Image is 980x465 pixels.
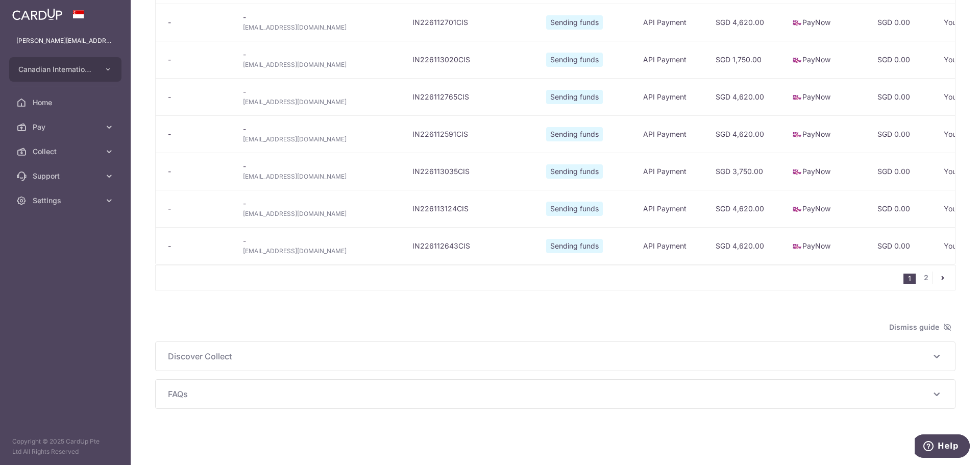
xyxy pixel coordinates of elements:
td: - [235,78,404,115]
td: SGD 0.00 [869,78,936,115]
nav: pager [903,265,955,290]
div: - [168,129,227,139]
td: PayNow [784,4,869,41]
span: Sending funds [546,15,603,30]
td: API Payment [635,227,707,264]
span: Sending funds [546,202,603,216]
td: SGD 3,750.00 [707,153,784,190]
a: 2 [920,272,932,284]
td: PayNow [784,190,869,227]
img: paynow-md-4fe65508ce96feda548756c5ee0e473c78d4820b8ea51387c6e4ad89e58a5e61.png [792,167,802,177]
td: - [235,153,404,190]
td: PayNow [784,227,869,264]
img: paynow-md-4fe65508ce96feda548756c5ee0e473c78d4820b8ea51387c6e4ad89e58a5e61.png [792,18,802,28]
td: API Payment [635,190,707,227]
span: FAQs [168,388,930,400]
span: Dismiss guide [889,321,951,333]
div: - [168,241,227,251]
span: Sending funds [546,127,603,141]
td: PayNow [784,41,869,78]
span: Sending funds [546,90,603,104]
td: SGD 4,620.00 [707,190,784,227]
span: Collect [33,146,100,157]
td: PayNow [784,78,869,115]
td: API Payment [635,78,707,115]
span: [EMAIL_ADDRESS][DOMAIN_NAME] [243,60,396,70]
span: [EMAIL_ADDRESS][DOMAIN_NAME] [243,22,396,33]
img: paynow-md-4fe65508ce96feda548756c5ee0e473c78d4820b8ea51387c6e4ad89e58a5e61.png [792,55,802,65]
td: IN226112701CIS [404,4,538,41]
td: - [235,4,404,41]
td: API Payment [635,4,707,41]
div: - [168,92,227,102]
div: - [168,17,227,28]
td: API Payment [635,115,707,153]
td: SGD 0.00 [869,4,936,41]
td: - [235,115,404,153]
div: - [168,204,227,214]
td: IN226113020CIS [404,41,538,78]
span: [EMAIL_ADDRESS][DOMAIN_NAME] [243,246,396,256]
img: CardUp [12,8,62,20]
td: SGD 0.00 [869,41,936,78]
td: SGD 0.00 [869,227,936,264]
span: [EMAIL_ADDRESS][DOMAIN_NAME] [243,97,396,107]
div: - [168,55,227,65]
img: paynow-md-4fe65508ce96feda548756c5ee0e473c78d4820b8ea51387c6e4ad89e58a5e61.png [792,241,802,252]
span: [EMAIL_ADDRESS][DOMAIN_NAME] [243,134,396,144]
button: Canadian International School Pte Ltd [9,57,121,82]
td: PayNow [784,115,869,153]
span: Help [23,7,44,16]
img: paynow-md-4fe65508ce96feda548756c5ee0e473c78d4820b8ea51387c6e4ad89e58a5e61.png [792,204,802,214]
span: Sending funds [546,53,603,67]
li: 1 [903,274,916,284]
div: - [168,166,227,177]
td: SGD 4,620.00 [707,78,784,115]
td: SGD 1,750.00 [707,41,784,78]
span: Sending funds [546,239,603,253]
td: SGD 0.00 [869,153,936,190]
span: [EMAIL_ADDRESS][DOMAIN_NAME] [243,209,396,219]
span: Settings [33,195,100,206]
p: [PERSON_NAME][EMAIL_ADDRESS][PERSON_NAME][DOMAIN_NAME] [16,36,114,46]
td: API Payment [635,41,707,78]
img: paynow-md-4fe65508ce96feda548756c5ee0e473c78d4820b8ea51387c6e4ad89e58a5e61.png [792,92,802,103]
span: Support [33,171,100,181]
td: IN226113035CIS [404,153,538,190]
td: SGD 0.00 [869,115,936,153]
iframe: Opens a widget where you can find more information [915,434,970,460]
td: - [235,190,404,227]
td: IN226113124CIS [404,190,538,227]
span: Discover Collect [168,350,930,362]
td: - [235,41,404,78]
td: SGD 4,620.00 [707,4,784,41]
td: SGD 4,620.00 [707,227,784,264]
td: IN226112765CIS [404,78,538,115]
td: IN226112643CIS [404,227,538,264]
td: SGD 0.00 [869,190,936,227]
td: SGD 4,620.00 [707,115,784,153]
td: IN226112591CIS [404,115,538,153]
span: Canadian International School Pte Ltd [18,64,94,75]
td: API Payment [635,153,707,190]
p: FAQs [168,388,943,400]
p: Discover Collect [168,350,943,362]
img: paynow-md-4fe65508ce96feda548756c5ee0e473c78d4820b8ea51387c6e4ad89e58a5e61.png [792,130,802,140]
span: Pay [33,122,100,132]
span: Sending funds [546,164,603,179]
span: [EMAIL_ADDRESS][DOMAIN_NAME] [243,172,396,182]
td: - [235,227,404,264]
span: Home [33,97,100,108]
td: PayNow [784,153,869,190]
